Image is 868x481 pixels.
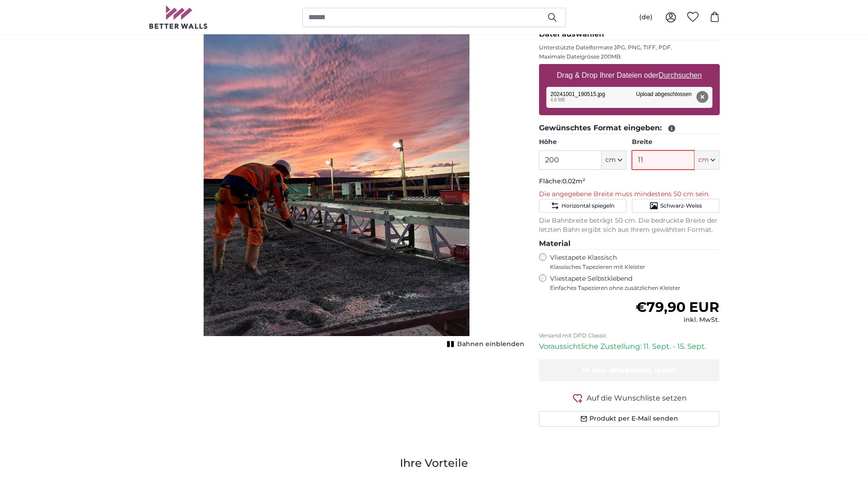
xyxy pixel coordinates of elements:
[602,150,626,170] button: cm
[582,366,676,374] span: In den Warenkorb legen
[550,253,712,271] label: Vliestapete Klassisch
[562,177,585,185] span: 0.02m²
[561,202,615,209] span: Horizontal spiegeln
[550,263,712,271] span: Klassisches Tapezieren mit Kleister
[539,138,626,147] label: Höhe
[539,359,720,381] button: In den Warenkorb legen
[539,44,720,51] p: Unterstützte Dateiformate JPG, PNG, TIFF, PDF.
[636,315,719,325] div: inkl. MwSt.
[658,71,701,79] u: Durchsuchen
[636,299,719,315] span: €79,90 EUR
[539,238,720,250] legend: Material
[553,66,706,85] label: Drag & Drop Ihrer Dateien oder
[605,155,616,165] span: cm
[539,341,720,352] p: Voraussichtliche Zustellung: 11. Sept. - 15. Sept.
[539,199,626,213] button: Horizontal spiegeln
[632,138,719,147] label: Breite
[149,456,720,470] h3: Ihre Vorteile
[149,5,208,29] img: Betterwalls
[539,216,720,235] p: Die Bahnbreite beträgt 50 cm. Die bedruckte Breite der letzten Bahn ergibt sich aus Ihrem gewählt...
[550,284,720,292] span: Einfaches Tapezieren ohne zusätzlichen Kleister
[539,123,720,134] legend: Gewünschtes Format eingeben:
[660,202,702,209] span: Schwarz-Weiss
[695,150,719,170] button: cm
[457,340,524,349] span: Bahnen einblenden
[587,393,687,404] span: Auf die Wunschliste setzen
[632,9,660,26] button: (de)
[444,338,524,351] button: Bahnen einblenden
[539,411,720,427] button: Produkt per E-Mail senden
[539,177,720,186] p: Fläche:
[550,274,720,292] label: Vliestapete Selbstklebend
[539,190,720,199] p: Die angegebene Breite muss mindestens 50 cm sein.
[539,53,720,60] p: Maximale Dateigrösse 200MB.
[698,155,709,165] span: cm
[632,199,719,213] button: Schwarz-Weiss
[539,29,720,40] legend: Datei auswählen
[539,392,720,404] button: Auf die Wunschliste setzen
[539,332,720,339] p: Versand mit DPD Classic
